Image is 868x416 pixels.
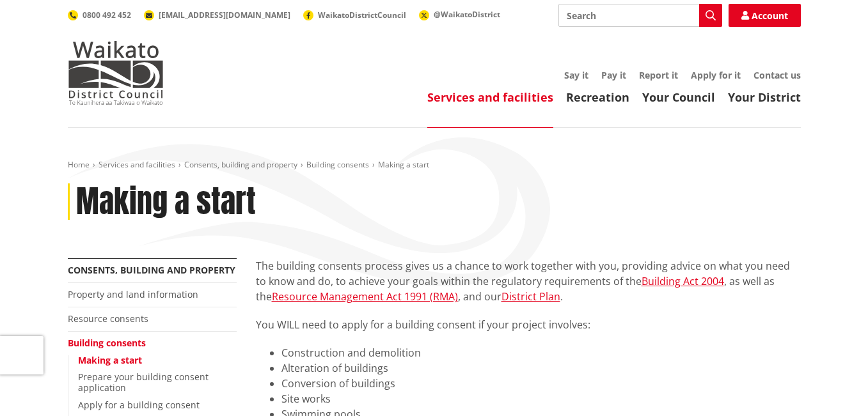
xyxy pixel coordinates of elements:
a: Contact us [754,69,801,81]
a: Recreation [566,89,629,105]
span: [EMAIL_ADDRESS][DOMAIN_NAME] [159,10,290,20]
a: Building consents [68,337,146,349]
li: Construction and demolition [281,345,801,360]
input: Search input [558,4,722,27]
a: Your District [728,89,801,105]
a: Resource consents [68,312,148,325]
a: Apply for it [691,69,741,81]
span: 0800 492 452 [83,10,131,20]
p: The building consents process gives us a chance to work together with you, providing advice on wh... [256,258,801,304]
a: [EMAIL_ADDRESS][DOMAIN_NAME] [144,10,290,20]
nav: breadcrumb [68,160,801,171]
a: Resource Management Act 1991 (RMA) [272,289,458,304]
a: Building consents [306,159,369,170]
h1: Making a start [76,183,256,220]
a: Prepare your building consent application [78,371,209,394]
a: Services and facilities [99,159,175,170]
span: @WaikatoDistrict [434,9,500,20]
a: Account [729,4,801,27]
a: @WaikatoDistrict [419,9,500,20]
a: District Plan [501,289,560,304]
a: Say it [564,69,588,81]
a: Home [68,159,90,170]
li: Conversion of buildings [281,376,801,391]
img: Waikato District Council - Te Kaunihera aa Takiwaa o Waikato [68,41,164,105]
a: Pay it [601,69,626,81]
li: Alteration of buildings [281,360,801,376]
a: Property and land information [68,288,198,300]
a: Consents, building and property [68,264,235,276]
span: WaikatoDistrictCouncil [318,10,406,20]
a: Making a start [78,354,142,366]
a: Report it [639,69,678,81]
a: Your Council [642,89,715,105]
a: 0800 492 452 [68,10,131,20]
a: Apply for a building consent [78,399,200,411]
li: Site works [281,391,801,406]
a: Building Act 2004 [642,274,724,288]
p: You WILL need to apply for a building consent if your project involves: [256,317,801,332]
span: Making a start [378,159,429,170]
a: WaikatoDistrictCouncil [303,10,406,20]
a: Services and facilities [427,89,553,105]
a: Consents, building and property [184,159,297,170]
